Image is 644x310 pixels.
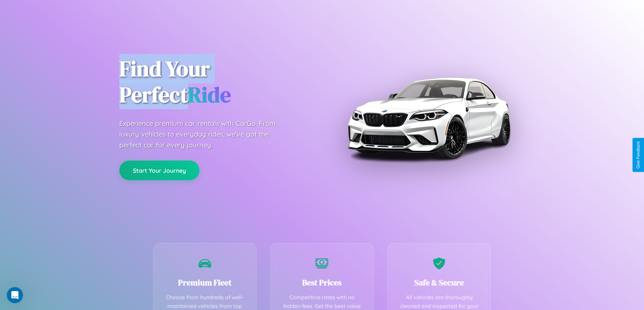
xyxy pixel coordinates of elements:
p: Experience premium car rentals with CarGo. From luxury vehicles to everyday rides, we've got the ... [119,118,288,150]
iframe: Intercom live chat [7,287,23,303]
div: Give Feedback [636,141,641,169]
button: Start Your Journey [119,161,199,180]
h3: Safe & Secure [398,277,481,288]
h1: Find Your Perfect [119,56,312,108]
img: Premium BMW car rental vehicle [344,34,513,202]
span: Ride [188,80,231,109]
h3: Premium Fleet [164,277,246,288]
h3: Best Prices [281,277,363,288]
